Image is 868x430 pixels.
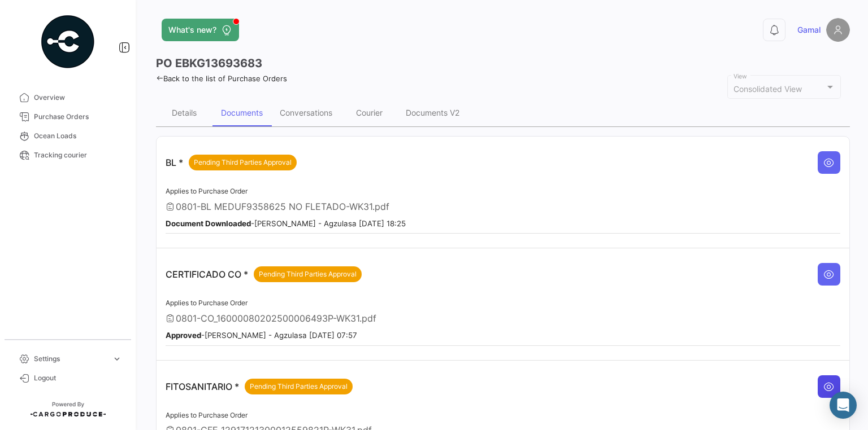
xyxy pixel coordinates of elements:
[172,108,197,117] div: Details
[830,392,857,419] div: Open Intercom Messenger
[356,108,383,117] div: Courier
[166,299,248,307] span: Applies to Purchase Order
[166,379,353,394] p: FITOSANITARIO *
[34,93,122,103] span: Overview
[9,107,127,126] a: Purchase Orders
[34,150,122,160] span: Tracking courier
[194,157,292,168] span: Pending Third Parties Approval
[34,354,107,364] span: Settings
[162,19,239,41] button: What's new?
[9,126,127,146] a: Ocean Loads
[156,74,287,83] a: Back to the list of Purchase Orders
[156,55,262,71] h3: PO EBKG13693683
[221,108,263,117] div: Documents
[34,112,122,122] span: Purchase Orders
[166,219,406,228] small: - [PERSON_NAME] - Agzulasa [DATE] 18:25
[406,108,459,117] div: Documents V2
[176,313,376,324] span: 0801-CO_16000080202500006493P-WK31.pdf
[280,108,332,117] div: Conversations
[250,381,348,392] span: Pending Third Parties Approval
[176,201,389,212] span: 0801-BL MEDUF9358625 NO FLETADO-WK31.pdf
[166,266,362,282] p: CERTIFICADO CO *
[34,373,122,383] span: Logout
[9,88,127,107] a: Overview
[112,354,122,364] span: expand_more
[166,411,248,419] span: Applies to Purchase Order
[826,18,850,42] img: placeholder-user.png
[166,331,357,340] small: - [PERSON_NAME] - Agzulasa [DATE] 07:57
[34,131,122,141] span: Ocean Loads
[166,331,201,340] b: Approved
[168,24,216,36] span: What's new?
[797,24,821,36] span: Gamal
[9,146,127,165] a: Tracking courier
[259,269,357,279] span: Pending Third Parties Approval
[40,14,96,70] img: powered-by.png
[166,219,251,228] b: Document Downloaded
[166,187,248,195] span: Applies to Purchase Order
[734,84,802,94] span: Consolidated View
